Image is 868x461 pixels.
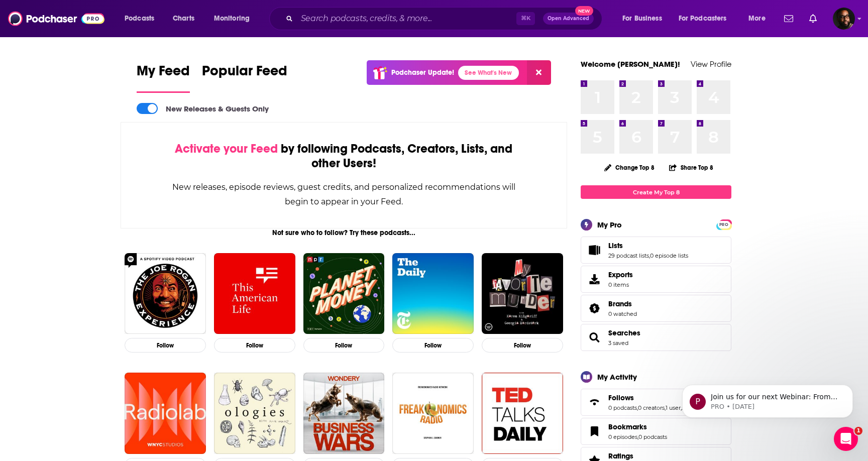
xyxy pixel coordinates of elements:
img: The Daily [392,253,474,334]
img: User Profile [833,8,855,30]
span: PRO [718,221,730,228]
span: 0 items [608,281,633,288]
img: This American Life [214,253,295,334]
div: New releases, episode reviews, guest credits, and personalized recommendations will begin to appe... [171,180,516,209]
iframe: Intercom notifications message [667,364,868,434]
img: Planet Money [303,253,385,334]
a: 0 episodes [608,433,637,440]
a: Create My Top 8 [581,185,731,199]
a: My Favorite Murder with Karen Kilgariff and Georgia Hardstark [482,253,563,334]
span: My Feed [137,62,190,85]
a: Follows [608,393,696,402]
span: New [575,6,593,16]
a: Welcome [PERSON_NAME]! [581,59,680,69]
span: More [748,12,766,26]
a: Lists [608,241,688,250]
a: View Profile [691,59,731,69]
span: , [637,404,638,411]
span: , [649,252,650,259]
span: Popular Feed [202,62,287,85]
p: Podchaser Update! [391,68,454,77]
a: TED Talks Daily [482,373,563,454]
span: Exports [608,270,633,279]
button: open menu [207,11,263,27]
button: Change Top 8 [598,161,661,174]
span: Activate your Feed [175,141,278,156]
span: Follows [608,393,634,402]
a: The Joe Rogan Experience [125,253,206,334]
span: Monitoring [214,12,250,26]
a: Follows [584,395,604,409]
button: Share Top 8 [669,158,714,177]
div: Not sure who to follow? Try these podcasts... [121,228,567,237]
button: Follow [125,338,206,353]
span: Follows [581,389,731,416]
button: Follow [392,338,474,353]
button: open menu [741,11,778,27]
div: My Pro [597,220,622,229]
button: open menu [672,11,741,27]
a: 0 podcasts [608,404,637,411]
img: Business Wars [303,373,385,454]
button: Open AdvancedNew [543,13,594,25]
a: 29 podcast lists [608,252,649,259]
a: Show notifications dropdown [780,10,797,27]
span: For Business [622,12,662,26]
a: Popular Feed [202,62,287,93]
a: 3 saved [608,339,628,347]
button: Follow [214,338,295,353]
span: Lists [608,241,623,250]
span: Ratings [608,451,633,460]
span: , [637,433,638,440]
span: 1 [854,427,862,435]
a: Exports [581,266,731,293]
span: Podcasts [125,12,154,26]
img: Ologies with Alie Ward [214,373,295,454]
a: Brands [608,299,637,308]
a: Searches [608,328,640,337]
span: Logged in as ShawnAnthony [833,8,855,30]
span: Charts [173,12,194,26]
a: Searches [584,330,604,344]
span: Bookmarks [581,418,731,445]
a: New Releases & Guests Only [137,103,269,114]
a: PRO [718,220,730,228]
a: 0 podcasts [638,433,667,440]
div: Search podcasts, credits, & more... [279,7,612,30]
div: My Activity [597,372,637,382]
a: Bookmarks [584,424,604,438]
button: Follow [482,338,563,353]
span: , [665,404,666,411]
img: Freakonomics Radio [392,373,474,454]
span: Brands [608,299,632,308]
a: 0 episode lists [650,252,688,259]
span: Bookmarks [608,422,647,431]
button: open menu [615,11,675,27]
button: Show profile menu [833,8,855,30]
span: Lists [581,237,731,264]
a: Lists [584,243,604,257]
img: Radiolab [125,373,206,454]
span: For Podcasters [679,12,727,26]
a: Ratings [608,451,667,460]
a: 0 creators [638,404,665,411]
span: Open Advanced [548,16,589,21]
a: Bookmarks [608,422,667,431]
a: 1 user [666,404,681,411]
button: Follow [303,338,385,353]
a: My Feed [137,62,190,93]
span: ⌘ K [516,12,535,25]
a: Charts [166,11,200,27]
